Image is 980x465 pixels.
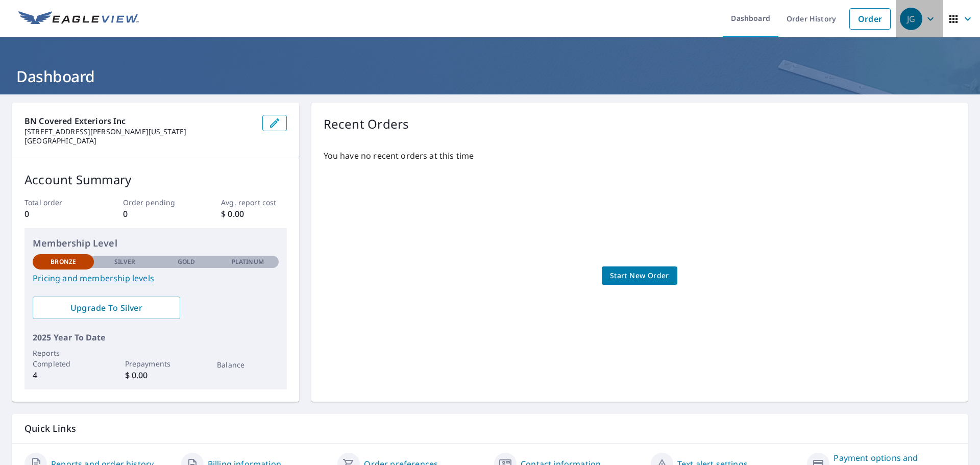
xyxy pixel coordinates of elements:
span: Upgrade To Silver [41,302,172,313]
p: Gold [178,257,195,266]
p: Prepayments [125,358,186,369]
p: Account Summary [24,170,287,189]
a: Start New Order [602,266,677,285]
p: [GEOGRAPHIC_DATA] [24,136,254,145]
p: BN Covered Exteriors inc [24,115,254,127]
p: Avg. report cost [221,197,286,208]
p: 4 [33,369,94,381]
a: Order [849,8,891,30]
p: Bronze [51,257,76,266]
p: 0 [24,208,90,220]
p: 2025 Year To Date [33,331,279,344]
h1: Dashboard [12,66,968,87]
p: Balance [217,359,278,370]
p: Platinum [232,257,264,266]
p: Recent Orders [324,115,409,133]
a: Pricing and membership levels [33,272,279,284]
img: EV Logo [18,11,139,27]
p: Order pending [123,197,188,208]
p: Quick Links [24,422,955,435]
span: Start New Order [610,270,669,282]
p: [STREET_ADDRESS][PERSON_NAME][US_STATE] [24,127,254,136]
div: JG [900,8,922,30]
p: Membership Level [33,236,279,250]
p: You have no recent orders at this time [324,150,955,162]
p: Total order [24,197,90,208]
p: Silver [114,257,136,266]
p: $ 0.00 [221,208,286,220]
p: Reports Completed [33,348,94,369]
p: $ 0.00 [125,369,186,381]
a: Upgrade To Silver [33,297,180,319]
p: 0 [123,208,188,220]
